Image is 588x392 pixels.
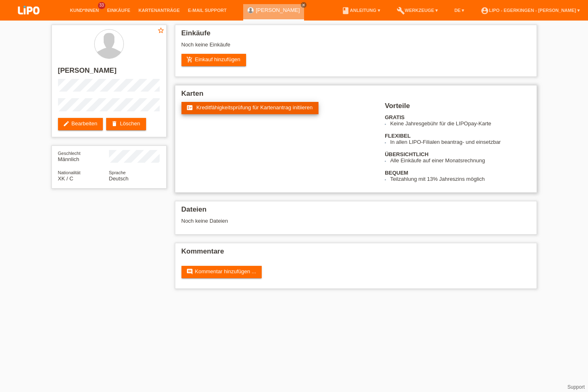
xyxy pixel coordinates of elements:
i: fact_check [186,104,193,111]
a: LIPO pay [8,17,49,23]
span: Kosovo / C / 04.07.2004 [58,175,74,182]
h2: Dateien [181,205,530,218]
a: add_shopping_cartEinkauf hinzufügen [181,54,246,66]
i: star_border [157,27,165,34]
div: Männlich [58,150,109,162]
span: 33 [98,2,105,9]
li: Alle Einkäufe auf einer Monatsrechnung [390,157,530,164]
b: FLEXIBEL [385,133,411,139]
b: BEQUEM [385,170,408,176]
h2: Vorteile [385,102,530,114]
li: In allen LIPO-Filialen beantrag- und einsetzbar [390,139,530,145]
a: Kartenanträge [135,8,184,13]
i: book [342,7,350,15]
a: commentKommentar hinzufügen ... [181,266,262,278]
i: add_shopping_cart [186,56,193,63]
i: edit [63,120,70,127]
span: Nationalität [58,170,81,175]
a: Kund*innen [66,8,103,13]
h2: Karten [181,90,530,102]
i: comment [186,268,193,275]
a: DE ▾ [450,8,468,13]
a: [PERSON_NAME] [256,7,300,13]
a: buildWerkzeuge ▾ [393,8,442,13]
a: bookAnleitung ▾ [337,8,384,13]
a: Support [567,384,585,390]
a: account_circleLIPO - Egerkingen - [PERSON_NAME] ▾ [476,8,584,13]
span: Deutsch [109,175,129,182]
i: close [302,3,306,7]
div: Noch keine Einkäufe [181,42,530,54]
a: close [301,2,307,8]
span: Geschlecht [58,151,81,156]
a: Einkäufe [103,8,134,13]
i: account_circle [481,7,489,15]
a: fact_check Kreditfähigkeitsprüfung für Kartenantrag initiieren [181,102,318,114]
div: Noch keine Dateien [181,218,433,224]
li: Keine Jahresgebühr für die LIPOpay-Karte [390,120,530,127]
span: Sprache [109,170,126,175]
h2: [PERSON_NAME] [58,67,160,79]
span: Kreditfähigkeitsprüfung für Kartenantrag initiieren [196,104,313,111]
a: editBearbeiten [58,118,103,130]
a: deleteLöschen [106,118,146,130]
a: star_border [157,27,165,35]
b: GRATIS [385,114,404,120]
li: Teilzahlung mit 13% Jahreszins möglich [390,176,530,182]
h2: Einkäufe [181,29,530,42]
a: E-Mail Support [184,8,231,13]
i: build [397,7,405,15]
i: delete [111,120,118,127]
h2: Kommentare [181,247,530,260]
b: ÜBERSICHTLICH [385,151,428,157]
